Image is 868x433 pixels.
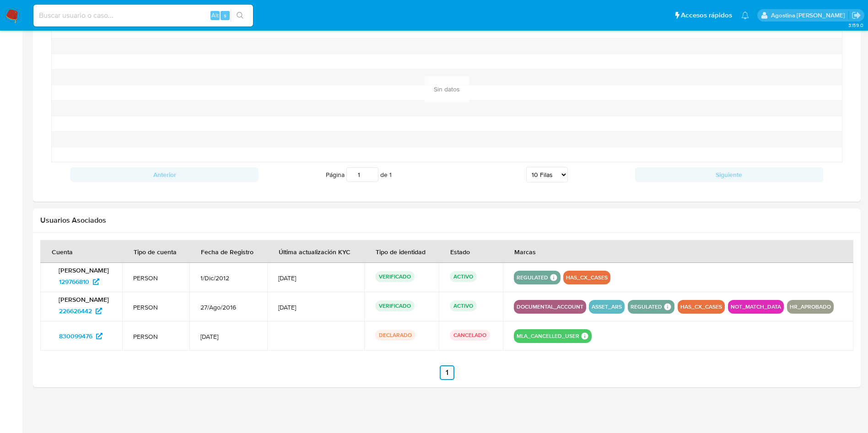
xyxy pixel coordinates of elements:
[231,9,249,22] button: search-icon
[33,10,253,21] input: Buscar usuario o caso...
[681,11,732,20] span: Accesos rápidos
[771,11,848,20] p: agostina.faruolo@mercadolibre.com
[852,11,861,20] a: Salir
[211,11,219,20] span: Alt
[848,21,863,29] span: 3.159.0
[741,11,749,19] a: Notificaciones
[40,216,853,225] h2: Usuarios Asociados
[224,11,226,20] span: s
